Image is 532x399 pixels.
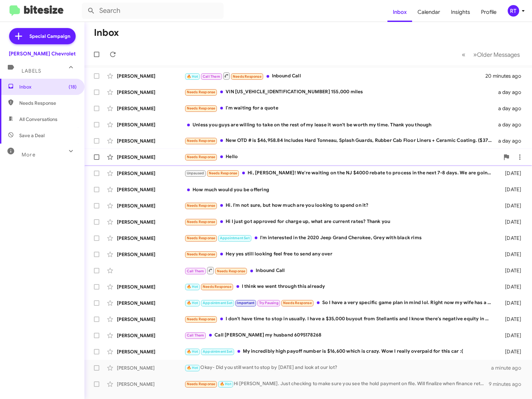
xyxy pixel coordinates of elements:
[203,301,232,305] span: Appointment Set
[237,301,254,305] span: Important
[117,283,184,290] div: [PERSON_NAME]
[496,105,527,112] div: a day ago
[187,106,216,110] span: Needs Response
[496,283,527,290] div: [DATE]
[473,50,477,59] span: »
[496,89,527,96] div: a day ago
[184,283,496,291] div: I think we went through this already
[496,219,527,225] div: [DATE]
[187,203,216,208] span: Needs Response
[184,315,496,323] div: I don't have time to stop in usually. I have a $35,000 buyout from Stellantis and I know there's ...
[82,3,224,19] input: Search
[491,365,527,371] div: a minute ago
[117,138,184,144] div: [PERSON_NAME]
[477,51,520,58] span: Older Messages
[203,349,232,354] span: Appointment Set
[184,331,496,339] div: Call [PERSON_NAME] my husband 6095178268
[19,132,45,139] span: Save a Deal
[187,220,216,224] span: Needs Response
[187,366,198,370] span: 🔥 Hot
[496,235,527,242] div: [DATE]
[187,139,216,143] span: Needs Response
[496,170,527,177] div: [DATE]
[462,50,465,59] span: «
[412,2,446,22] span: Calendar
[117,235,184,242] div: [PERSON_NAME]
[187,155,216,159] span: Needs Response
[69,83,77,90] span: (18)
[187,252,216,256] span: Needs Response
[117,219,184,225] div: [PERSON_NAME]
[29,33,70,40] span: Special Campaign
[117,89,184,96] div: [PERSON_NAME]
[508,5,519,17] div: RT
[203,284,231,289] span: Needs Response
[496,251,527,258] div: [DATE]
[283,301,312,305] span: Needs Response
[19,100,77,106] span: Needs Response
[187,382,216,386] span: Needs Response
[94,27,119,38] h1: Inbox
[184,186,496,193] div: How much would you be offering
[496,332,527,339] div: [DATE]
[117,170,184,177] div: [PERSON_NAME]
[9,28,76,44] a: Special Campaign
[184,364,491,372] div: Okay- Did you still want to stop by [DATE] and look at our lot?
[187,74,198,79] span: 🔥 Hot
[184,121,496,128] div: Unless you guys are willing to take on the rest of my lease it won't be worth my time. Thank you ...
[203,74,220,79] span: Call Them
[184,266,496,275] div: Inbound Call
[496,300,527,306] div: [DATE]
[220,236,250,240] span: Appointment Set
[233,74,261,79] span: Needs Response
[184,299,496,307] div: So I have a very specific game plan in mind lol. Right now my wife has a 23 gmc Acadia lease of $...
[184,380,489,388] div: Hi [PERSON_NAME]. Just checking to make sure you see the hold payment on file. Will finalize when...
[387,2,412,22] a: Inbox
[117,300,184,306] div: [PERSON_NAME]
[220,382,231,386] span: 🔥 Hot
[486,73,527,79] div: 20 minutes ago
[187,301,198,305] span: 🔥 Hot
[184,169,496,177] div: Hi, [PERSON_NAME]! We're waiting on the NJ $4000 rebate to process in the next 7-8 days. We are g...
[496,316,527,323] div: [DATE]
[22,68,41,74] span: Labels
[184,202,496,209] div: Hi. I'm not sure, but how much are you looking to spend on it?
[117,202,184,209] div: [PERSON_NAME]
[209,171,237,175] span: Needs Response
[117,381,184,388] div: [PERSON_NAME]
[184,88,496,96] div: VIN [US_VEHICLE_IDENTIFICATION_NUMBER] 155,000 miles
[117,186,184,193] div: [PERSON_NAME]
[184,348,496,355] div: My incredibly high payoff number is $16,600 which is crazy. Wow I really overpaid for this car :(
[496,186,527,193] div: [DATE]
[22,152,35,158] span: More
[117,348,184,355] div: [PERSON_NAME]
[117,154,184,160] div: [PERSON_NAME]
[117,121,184,128] div: [PERSON_NAME]
[117,332,184,339] div: [PERSON_NAME]
[184,104,496,112] div: I'm waiting for a quote
[476,2,502,22] a: Profile
[458,48,524,61] nav: Page navigation example
[117,365,184,371] div: [PERSON_NAME]
[184,234,496,242] div: I'm interested in the 2020 Jeep Grand Cherokee, Grey with black rims
[187,171,204,175] span: Unpaused
[117,105,184,112] div: [PERSON_NAME]
[187,349,198,354] span: 🔥 Hot
[187,333,204,338] span: Call Them
[446,2,476,22] a: Insights
[117,73,184,79] div: [PERSON_NAME]
[187,236,216,240] span: Needs Response
[9,50,76,57] div: [PERSON_NAME] Chevrolet
[217,269,246,273] span: Needs Response
[187,90,216,94] span: Needs Response
[489,381,527,388] div: 9 minutes ago
[496,121,527,128] div: a day ago
[496,267,527,274] div: [DATE]
[469,48,524,61] button: Next
[259,301,279,305] span: Try Pausing
[187,269,204,273] span: Call Them
[496,202,527,209] div: [DATE]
